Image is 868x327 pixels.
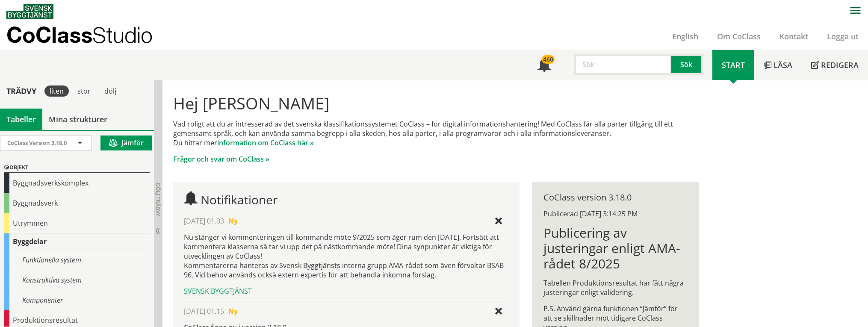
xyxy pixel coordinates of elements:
span: CoClass Version 3.18.0 [7,139,67,147]
a: Redigera [802,50,868,80]
button: Jämför [100,136,152,150]
button: Sök [671,54,703,75]
a: CoClassStudio [6,23,171,50]
a: Frågor och svar om CoClass » [173,154,269,164]
a: Läsa [754,50,802,80]
div: liten [44,85,69,97]
a: Logga ut [818,31,868,41]
span: Redigera [821,60,859,70]
div: CoClass version 3.18.0 [543,193,688,202]
a: Kontakt [770,31,818,41]
div: Objekt [4,163,150,173]
p: Vad roligt att du är intresserad av det svenska klassifikationssystemet CoClass – för digital inf... [173,119,699,147]
img: Svensk Byggtjänst [6,4,53,19]
span: Läsa [774,60,792,70]
div: 460 [542,55,555,64]
div: Funktionella system [4,250,150,270]
span: Start [722,60,745,70]
span: Studio [92,22,153,47]
h1: Publicering av justeringar enligt AMA-rådet 8/2025 [543,225,688,271]
span: [DATE] 01.15 [184,306,224,316]
span: Ny [228,216,238,226]
h1: Hej [PERSON_NAME] [173,94,699,112]
div: Byggnadsverk [4,193,150,213]
p: CoClass [6,30,153,40]
a: information om CoClass här » [217,138,314,147]
div: dölj [99,85,121,97]
div: Byggdelar [4,233,150,250]
a: Start [712,50,754,80]
div: Utrymmen [4,213,150,233]
div: Publicerad [DATE] 3:14:25 PM [543,209,688,218]
p: Nu stänger vi kommenteringen till kommande möte 9/2025 som äger rum den [DATE]. Fortsätt att komm... [184,233,508,280]
div: stor [72,85,96,97]
a: Mina strukturer [42,109,114,130]
div: Byggnadsverkskomplex [4,173,150,193]
span: Ny [228,306,238,316]
span: Notifikationer [201,191,278,208]
span: [DATE] 01.03 [184,216,224,226]
div: Trädvy [2,86,41,96]
span: Notifikationer [537,59,551,73]
a: 460 [528,50,561,80]
div: Konstruktiva system [4,270,150,290]
span: Dölj trädvy [154,183,162,216]
div: Svensk Byggtjänst [184,286,508,296]
div: Komponenter [4,290,150,310]
a: English [663,31,708,41]
input: Sök [574,54,671,75]
a: Om CoClass [708,31,770,41]
p: Tabellen Produktionsresultat har fått några justeringar enligt validering. [543,278,688,297]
